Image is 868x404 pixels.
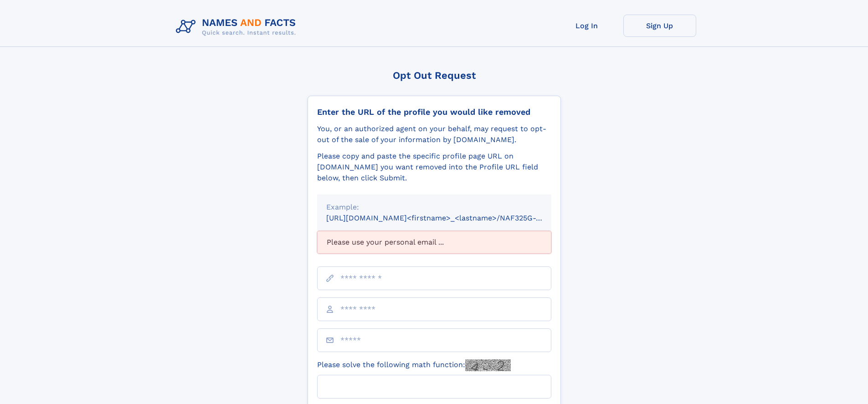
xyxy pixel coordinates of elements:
div: You, or an authorized agent on your behalf, may request to opt-out of the sale of your informatio... [317,123,551,145]
div: Example: [326,202,542,213]
small: [URL][DOMAIN_NAME]<firstname>_<lastname>/NAF325G-xxxxxxxx [326,214,569,222]
div: Opt Out Request [308,70,561,81]
div: Please use your personal email ... [317,231,551,254]
div: Enter the URL of the profile you would like removed [317,107,551,117]
label: Please solve the following math function: [317,359,511,371]
a: Log In [550,15,623,37]
img: Logo Names and Facts [172,15,303,39]
a: Sign Up [623,15,696,37]
div: Please copy and paste the specific profile page URL on [DOMAIN_NAME] you want removed into the Pr... [317,151,551,184]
